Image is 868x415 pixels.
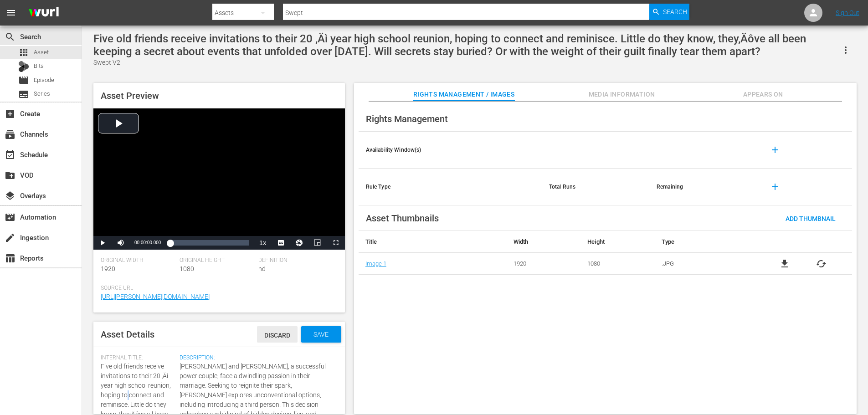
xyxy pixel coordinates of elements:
button: cached [816,258,827,269]
button: Search [649,4,689,20]
span: create [5,232,15,243]
button: Picture-in-Picture [308,236,327,250]
span: Series [34,89,50,98]
span: Appears On [729,89,797,100]
span: 00:00:00.000 [134,240,161,245]
th: Rule Type [359,169,542,205]
span: 1080 [180,265,194,272]
td: 1920 [507,253,580,275]
span: Schedule [5,149,15,160]
span: Asset Details [101,329,154,340]
span: 1920 [101,265,115,272]
td: 1080 [580,253,654,275]
div: Progress Bar [170,240,249,246]
span: VOD [5,170,15,181]
button: Add Thumbnail [778,210,843,226]
a: Image 1 [365,260,386,267]
span: Search [5,31,15,42]
button: Fullscreen [327,236,345,250]
span: Source Url [101,285,333,292]
span: Episode [18,75,29,86]
span: Series [18,89,29,100]
span: Automation [5,212,15,223]
button: Mute [112,236,130,250]
th: Remaining [649,169,757,205]
span: Media Information [588,89,656,100]
button: add [764,139,786,161]
button: Discard [257,326,298,343]
span: Rights Management / Images [413,89,514,100]
span: Save [306,331,336,338]
span: menu [5,7,16,18]
span: Description: [180,354,333,362]
div: Five old friends receive invitations to their 20 ‚Äì year high school reunion, hoping to connect ... [93,32,835,58]
span: add [770,181,781,192]
div: Swept V2 [93,58,835,67]
th: Type [655,231,754,253]
span: Channels [5,129,15,140]
th: Availability Window(s) [359,132,542,169]
td: .JPG [655,253,754,275]
span: Rights Management [366,113,448,124]
span: Reports [5,253,15,264]
span: Asset [34,48,49,57]
span: Add Thumbnail [778,215,843,222]
span: Search [663,4,687,20]
span: Internal Title: [101,354,175,362]
th: Height [580,231,654,253]
span: Episode [34,76,54,85]
button: Play [93,236,112,250]
span: Definition [258,257,333,264]
a: [URL][PERSON_NAME][DOMAIN_NAME] [101,293,210,300]
span: Asset [18,47,29,58]
img: ans4CAIJ8jUAAAAAAAAAAAAAAAAAAAAAAAAgQb4GAAAAAAAAAAAAAAAAAAAAAAAAJMjXAAAAAAAAAAAAAAAAAAAAAAAAgAT5G... [22,2,66,24]
button: Captions [272,236,290,250]
button: Save [301,326,341,343]
span: add [770,144,781,155]
div: Video Player [93,108,345,250]
span: Original Height [180,257,254,264]
span: Bits [34,61,44,71]
th: Width [507,231,580,253]
button: add [764,176,786,198]
span: Asset Thumbnails [366,213,439,224]
span: Original Width [101,257,175,264]
a: file_download [779,258,790,269]
span: Discard [257,332,298,339]
th: Title [359,231,507,253]
a: Sign Out [836,9,859,16]
button: Jump To Time [290,236,308,250]
span: Create [5,108,15,119]
span: Overlays [5,190,15,201]
span: hd [258,265,266,272]
span: Asset Preview [101,90,159,101]
button: Playback Rate [254,236,272,250]
div: Bits [18,61,29,72]
th: Total Runs [542,169,649,205]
